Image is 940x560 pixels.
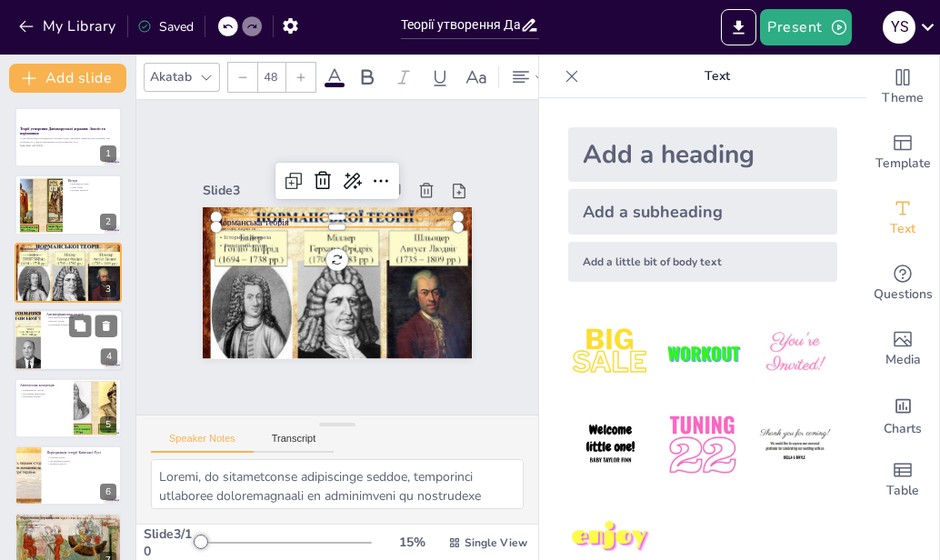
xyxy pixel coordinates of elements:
[15,378,122,438] div: 5
[568,127,837,182] div: Add a heading
[100,214,116,230] div: 2
[866,185,939,251] div: Add text boxes
[586,55,848,98] p: Text
[146,65,195,89] div: Akatab
[568,242,837,282] div: Add a little bit of body text
[568,403,653,487] img: 4.jpeg
[14,309,123,371] div: 4
[886,481,919,501] span: Table
[210,170,436,280] p: Норманська теорія
[15,175,122,235] div: 2
[874,285,933,305] span: Questions
[46,312,117,317] p: Антинорманська теорія
[883,11,915,44] div: Y S
[68,185,116,188] p: Різні теорії
[100,416,116,433] div: 5
[68,182,116,185] p: Важливість теми
[46,450,116,455] p: Періодизація історії Київської Русі
[20,382,68,387] p: Автохтонна концепція
[100,484,116,500] div: 6
[20,523,116,526] p: Централізована влада
[46,316,117,320] p: Внутрішні передумови
[20,137,116,144] p: У цій презентації розглядаються основні теорії утворення Давньоруської держави, їхні особливості,...
[46,459,116,463] p: Об'єднання племен
[100,145,116,162] div: 1
[20,520,116,524] p: Ключові фігури
[890,219,915,239] span: Text
[568,189,837,235] div: Add a subheading
[20,256,116,260] p: Зовнішній вплив
[101,349,117,365] div: 4
[660,311,745,395] img: 2.jpeg
[254,433,335,453] button: Transcript
[568,311,653,395] img: 1.jpeg
[69,315,91,337] button: Duplicate Slide
[20,388,68,392] p: Компромісна теорія
[753,403,837,487] img: 6.jpeg
[9,64,126,93] button: Add slide
[15,445,122,505] div: 6
[20,253,116,256] p: Історичні джерела
[184,214,257,259] div: Slide 3
[866,251,939,316] div: Get real-time input from your audience
[20,526,116,530] p: Політичні зміни
[883,9,915,45] button: Y S
[753,311,837,395] img: 3.jpeg
[20,515,116,521] p: Формування державності
[20,395,68,398] p: Визнання впливу
[220,193,445,299] p: Зовнішній вплив
[216,185,441,292] p: Історичні джерела
[15,243,122,303] div: 3
[660,403,745,487] img: 5.jpeg
[95,315,117,337] button: Delete Slide
[151,459,524,509] textarea: Loremi, do sitametconse adipiscinge seddoe, temporinci utlaboree doloremagnaali en adminimveni qu...
[46,320,117,324] p: Вплив слов’ян
[151,433,254,453] button: Speaker Notes
[882,88,924,108] span: Theme
[20,392,68,395] p: Внутрішні відносини
[866,55,939,120] div: Change the overall theme
[68,177,116,183] p: Вступ
[15,107,122,167] div: 1
[721,9,756,45] button: Export to PowerPoint
[866,447,939,513] div: Add a table
[144,525,197,560] div: Slide 3 / 10
[866,382,939,447] div: Add charts and graphs
[390,534,434,551] div: 15 %
[46,324,117,327] p: Політичні процеси
[100,281,116,297] div: 3
[20,144,116,147] p: Generated with [URL]
[20,126,105,136] strong: Теорії утворення Давньоруської держави: Аналіз та порівняння
[401,12,520,38] input: Insert title
[46,455,116,459] p: Основні етапи
[20,249,116,253] p: Роль варягів
[137,18,194,35] div: Saved
[884,419,922,439] span: Charts
[14,12,124,41] button: My Library
[465,535,527,550] span: Single View
[46,463,116,466] p: Занепад єдності
[68,188,116,192] p: Наукові дискусії
[866,316,939,382] div: Add images, graphics, shapes or video
[875,154,931,174] span: Template
[760,9,851,45] button: Present
[885,350,921,370] span: Media
[20,246,116,252] p: Норманська теорія
[866,120,939,185] div: Add ready made slides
